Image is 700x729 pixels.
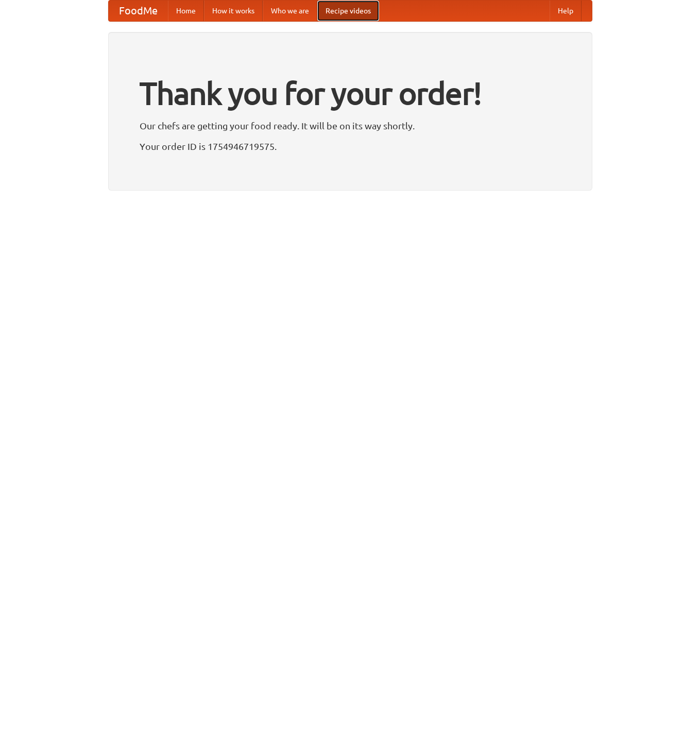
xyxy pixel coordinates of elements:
[263,1,317,21] a: Who we are
[168,1,204,21] a: Home
[317,1,379,21] a: Recipe videos
[550,1,582,21] a: Help
[140,69,561,118] h1: Thank you for your order!
[140,118,561,133] p: Our chefs are getting your food ready. It will be on its way shortly.
[109,1,168,21] a: FoodMe
[204,1,263,21] a: How it works
[140,139,561,154] p: Your order ID is 1754946719575.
